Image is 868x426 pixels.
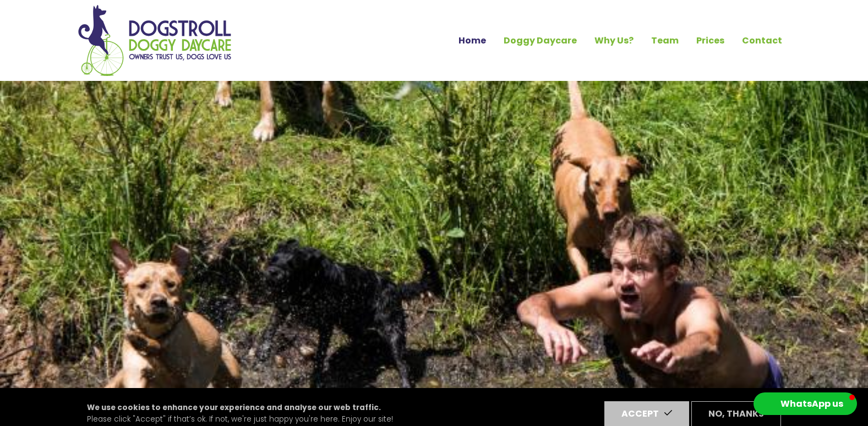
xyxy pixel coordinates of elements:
[733,31,791,50] a: Contact
[687,31,733,50] a: Prices
[87,402,381,413] strong: We use cookies to enhance your experience and analyse our web traffic.
[450,31,495,50] a: Home
[586,31,642,50] a: Why Us?
[78,4,232,77] img: Home
[754,392,857,415] button: WhatsApp us
[642,31,687,50] a: Team
[87,402,393,425] p: Please click "Accept" if that’s ok. If not, we're just happy you're here. Enjoy our site!
[495,31,586,50] a: Doggy Daycare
